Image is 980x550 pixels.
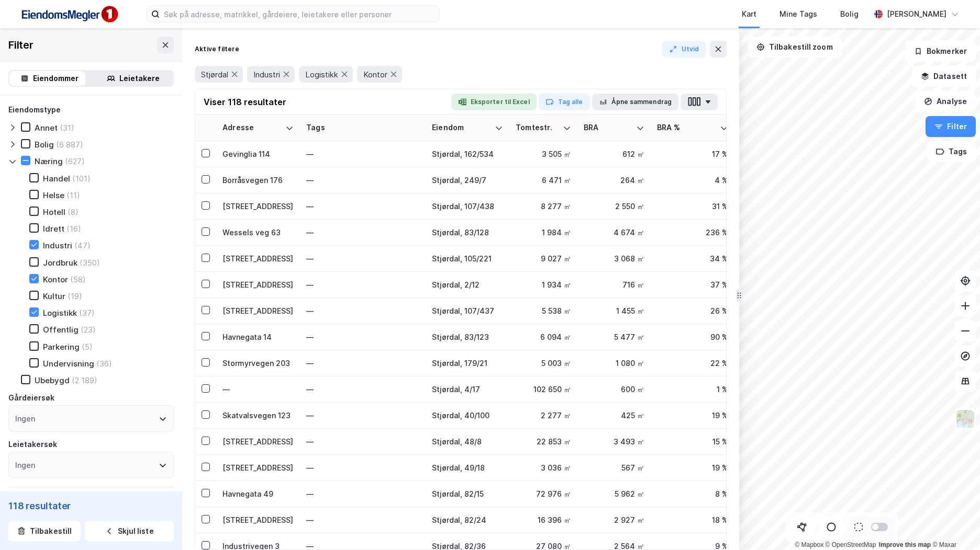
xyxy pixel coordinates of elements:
[432,488,503,499] div: Stjørdal, 82/15
[82,342,93,352] div: (5)
[43,308,77,318] div: Logistikk
[306,355,419,372] div: —
[516,410,571,421] div: 2 277 ㎡
[657,148,728,159] div: 17 %
[306,460,419,476] div: —
[72,375,97,385] div: (2 189)
[222,462,294,473] div: [STREET_ADDRESS]
[33,72,79,85] div: Eiendommer
[8,104,61,116] div: Eiendomstype
[584,488,644,499] div: 5 962 ㎡
[432,148,503,159] div: Stjørdal, 162/534
[516,488,571,499] div: 72 976 ㎡
[306,198,419,215] div: —
[43,325,79,335] div: Offentlig
[432,305,503,316] div: Stjørdal, 107/437
[584,410,644,421] div: 425 ㎡
[657,227,728,238] div: 236 %
[657,436,728,447] div: 15 %
[306,123,419,133] div: Tags
[584,305,644,316] div: 1 455 ㎡
[432,331,503,342] div: Stjørdal, 83/123
[516,201,571,212] div: 8 277 ㎡
[915,91,976,112] button: Analyse
[35,123,58,133] div: Annet
[80,258,100,268] div: (350)
[222,436,294,447] div: [STREET_ADDRESS]
[584,175,644,186] div: 264 ㎡
[160,6,439,22] input: Søk på adresse, matrikkel, gårdeiere, leietakere eller personer
[81,325,96,335] div: (23)
[840,8,859,20] div: Bolig
[43,291,65,301] div: Kultur
[657,514,728,525] div: 18 %
[68,291,82,301] div: (19)
[306,407,419,424] div: —
[657,384,728,395] div: 1 %
[43,224,64,234] div: Idrett
[43,342,80,352] div: Parkering
[35,140,54,150] div: Bolig
[66,190,80,200] div: (11)
[432,227,503,238] div: Stjørdal, 83/128
[222,253,294,264] div: [STREET_ADDRESS]
[306,146,419,163] div: —
[516,331,571,342] div: 6 094 ㎡
[306,486,419,502] div: —
[432,201,503,212] div: Stjørdal, 107/438
[43,174,70,184] div: Handel
[826,541,876,548] a: OpenStreetMap
[748,37,842,58] button: Tilbakestill zoom
[222,227,294,238] div: Wessels veg 63
[584,358,644,369] div: 1 080 ㎡
[516,148,571,159] div: 3 505 ㎡
[905,41,976,62] button: Bokmerker
[66,224,81,234] div: (16)
[516,384,571,395] div: 102 650 ㎡
[85,521,174,542] button: Skjul liste
[657,462,728,473] div: 19 %
[8,500,174,512] div: 118 resultater
[79,308,95,318] div: (37)
[584,148,644,159] div: 612 ㎡
[74,240,91,250] div: (47)
[432,384,503,395] div: Stjørdal, 4/17
[926,116,976,137] button: Filter
[584,279,644,290] div: 716 ㎡
[657,253,728,264] div: 34 %
[432,514,503,525] div: Stjørdal, 82/24
[43,274,68,284] div: Kontor
[516,227,571,238] div: 1 984 ㎡
[17,3,121,26] img: F4PB6Px+NJ5v8B7XTbfpPpyloAAAAASUVORK5CYII=
[65,156,85,166] div: (627)
[222,305,294,316] div: [STREET_ADDRESS]
[879,541,931,548] a: Improve this map
[432,358,503,369] div: Stjørdal, 179/21
[516,358,571,369] div: 5 003 ㎡
[432,253,503,264] div: Stjørdal, 105/221
[72,174,91,184] div: (101)
[779,8,817,20] div: Mine Tags
[887,8,946,20] div: [PERSON_NAME]
[43,258,77,268] div: Jordbruk
[306,433,419,450] div: —
[657,305,728,316] div: 26 %
[222,123,281,133] div: Adresse
[432,410,503,421] div: Stjørdal, 40/100
[657,123,716,133] div: BRA %
[15,412,35,425] div: Ingen
[584,331,644,342] div: 5 477 ㎡
[305,70,338,79] span: Logistikk
[662,41,706,58] button: Utvid
[657,488,728,499] div: 8 %
[592,94,679,110] button: Åpne sammendrag
[432,175,503,186] div: Stjørdal, 249/7
[8,392,54,404] div: Gårdeiersøk
[43,359,94,369] div: Undervisning
[657,358,728,369] div: 22 %
[15,459,35,472] div: Ingen
[96,359,112,369] div: (36)
[657,410,728,421] div: 19 %
[306,512,419,529] div: —
[928,500,980,550] iframe: Chat Widget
